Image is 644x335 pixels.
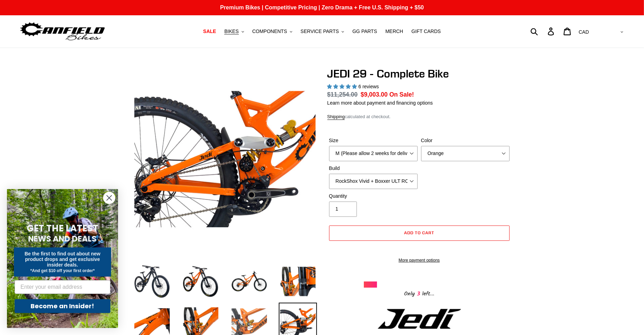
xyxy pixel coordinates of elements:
[200,27,219,36] a: SALE
[30,268,94,273] span: *And get $10 off your first order*
[279,262,317,301] img: Load image into Gallery viewer, JEDI 29 - Complete Bike
[301,28,339,34] span: SERVICE PARTS
[385,28,403,34] span: MERCH
[421,137,510,144] label: Color
[252,28,287,34] span: COMPONENTS
[378,309,461,329] img: Jedi Logo
[15,280,110,294] input: Enter your email address
[358,84,379,89] span: 6 reviews
[329,226,510,241] button: Add to cart
[133,262,171,301] img: Load image into Gallery viewer, JEDI 29 - Complete Bike
[249,27,296,36] button: COMPONENTS
[15,299,110,313] button: Become an Insider!
[297,27,348,36] button: SERVICE PARTS
[28,233,97,244] span: NEWS AND DEALS
[327,113,511,120] div: calculated at checkout.
[327,67,511,80] h1: JEDI 29 - Complete Bike
[221,27,247,36] button: BIKES
[224,28,239,34] span: BIKES
[329,165,418,172] label: Build
[364,288,475,299] div: Only left...
[382,27,407,36] a: MERCH
[329,137,418,144] label: Size
[327,114,345,120] a: Shipping
[182,262,220,301] img: Load image into Gallery viewer, JEDI 29 - Complete Bike
[327,100,433,106] a: Learn more about payment and financing options
[19,21,106,42] img: Canfield Bikes
[203,28,216,34] span: SALE
[329,257,510,263] a: More payment options
[349,27,380,36] a: GG PARTS
[25,251,101,268] span: Be the first to find out about new product drops and get exclusive insider deals.
[352,28,377,34] span: GG PARTS
[534,24,552,39] input: Search
[411,28,441,34] span: GIFT CARDS
[329,193,418,200] label: Quantity
[415,289,422,298] span: 3
[103,192,115,204] button: Close dialog
[361,91,388,98] span: $9,003.00
[327,91,358,98] s: $11,254.00
[230,262,268,301] img: Load image into Gallery viewer, JEDI 29 - Complete Bike
[404,230,434,235] span: Add to cart
[327,84,359,89] span: 5.00 stars
[27,222,98,235] span: GET THE LATEST
[390,90,414,99] span: On Sale!
[408,27,444,36] a: GIFT CARDS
